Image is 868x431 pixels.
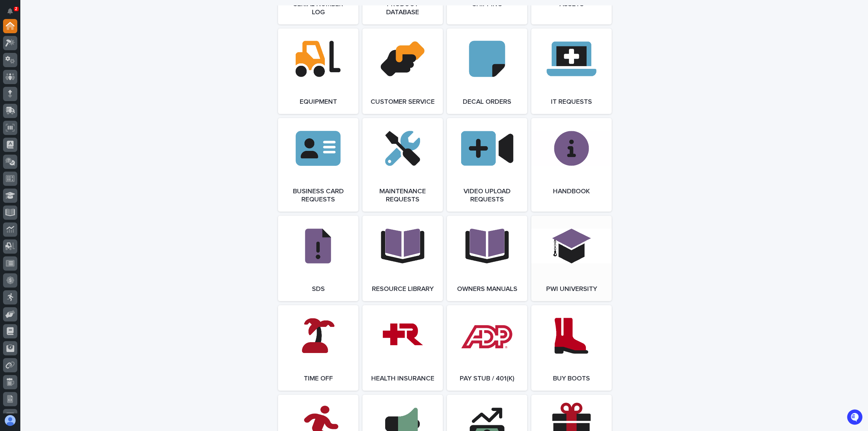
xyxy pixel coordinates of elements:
div: Notifications2 [8,8,17,19]
span: Pylon [67,125,82,131]
a: Handbook [531,118,612,212]
a: Time Off [278,305,358,391]
button: users-avatar [3,413,17,428]
a: IT Requests [531,28,612,114]
a: Owners Manuals [447,216,527,301]
div: We're available if you need us! [23,82,86,87]
a: Customer Service [362,28,443,114]
div: Start new chat [23,75,111,82]
a: SDS [278,216,358,301]
img: Stacker [7,6,20,20]
img: 1736555164131-43832dd5-751b-4058-ba23-39d91318e5a0 [7,75,19,87]
a: Video Upload Requests [447,118,527,212]
a: Business Card Requests [278,118,358,212]
p: 2 [15,6,17,11]
a: Maintenance Requests [362,118,443,212]
div: 📖 [7,110,12,115]
a: PWI University [531,216,612,301]
p: Welcome 👋 [7,27,123,38]
a: Health Insurance [362,305,443,391]
a: 📖Help Docs [4,106,40,118]
button: Start new chat [115,77,123,85]
a: Equipment [278,28,358,114]
a: Powered byPylon [48,125,82,131]
span: Help Docs [14,109,37,116]
button: Notifications [3,4,17,18]
a: Resource Library [362,216,443,301]
a: Pay Stub / 401(k) [447,305,527,391]
iframe: Open customer support [846,409,865,427]
a: Buy Boots [531,305,612,391]
p: How can we help? [7,38,123,48]
a: Decal Orders [447,28,527,114]
input: Clear [18,54,112,61]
